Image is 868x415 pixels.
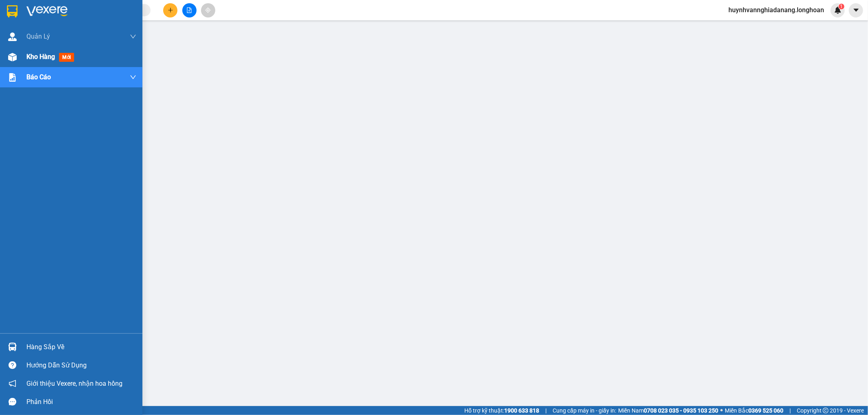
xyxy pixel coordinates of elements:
[9,361,16,369] span: question-circle
[26,341,136,353] div: Hàng sắp về
[130,74,136,80] span: down
[853,7,860,14] span: caret-down
[168,7,173,13] span: plus
[840,4,843,9] span: 1
[9,398,16,406] span: message
[201,3,215,17] button: aim
[849,3,863,17] button: caret-down
[8,53,17,61] img: warehouse-icon
[553,406,616,415] span: Cung cấp máy in - giấy in:
[186,7,192,13] span: file-add
[618,406,718,415] span: Miền Nam
[748,407,783,414] strong: 0369 525 060
[8,33,17,41] img: warehouse-icon
[720,409,723,412] span: ⚪️
[130,33,136,40] span: down
[8,73,17,82] img: solution-icon
[8,343,17,351] img: warehouse-icon
[163,3,177,17] button: plus
[504,407,539,414] strong: 1900 633 818
[26,396,136,408] div: Phản hồi
[26,31,50,41] span: Quản Lý
[644,407,718,414] strong: 0708 023 035 - 0935 103 250
[464,406,539,415] span: Hỗ trợ kỹ thuật:
[26,72,51,82] span: Báo cáo
[823,408,829,413] span: copyright
[26,378,122,389] span: Giới thiệu Vexere, nhận hoa hồng
[9,380,16,387] span: notification
[26,359,136,372] div: Hướng dẫn sử dụng
[7,5,17,17] img: logo-vxr
[722,5,831,15] span: huynhvannghiadanang.longhoan
[834,7,842,14] img: icon-new-feature
[545,406,547,415] span: |
[839,4,844,9] sup: 1
[182,3,197,17] button: file-add
[26,53,55,61] span: Kho hàng
[59,53,74,62] span: mới
[205,7,211,13] span: aim
[789,406,791,415] span: |
[725,406,783,415] span: Miền Bắc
